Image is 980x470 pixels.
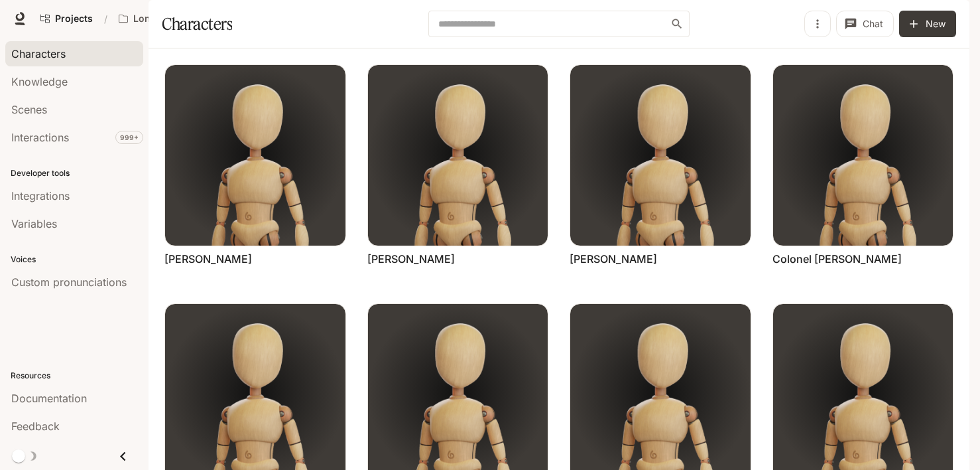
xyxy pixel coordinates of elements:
button: New [899,11,956,37]
span: Projects [55,13,93,25]
img: Charles Bingley [368,65,548,246]
h1: Characters [162,11,232,37]
img: Caroline Bingley [165,65,345,246]
a: [PERSON_NAME] [367,252,455,266]
a: Colonel [PERSON_NAME] [772,252,902,266]
img: Colonel Fitzwilliam [773,65,953,246]
div: / [99,12,113,26]
button: Open workspace menu [113,5,205,32]
a: [PERSON_NAME] [570,252,657,266]
a: Go to projects [34,5,99,32]
p: Longbourn [133,13,184,25]
img: Charlotte Lucas [570,65,751,246]
a: [PERSON_NAME] [164,252,252,266]
button: Chat [836,11,894,37]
